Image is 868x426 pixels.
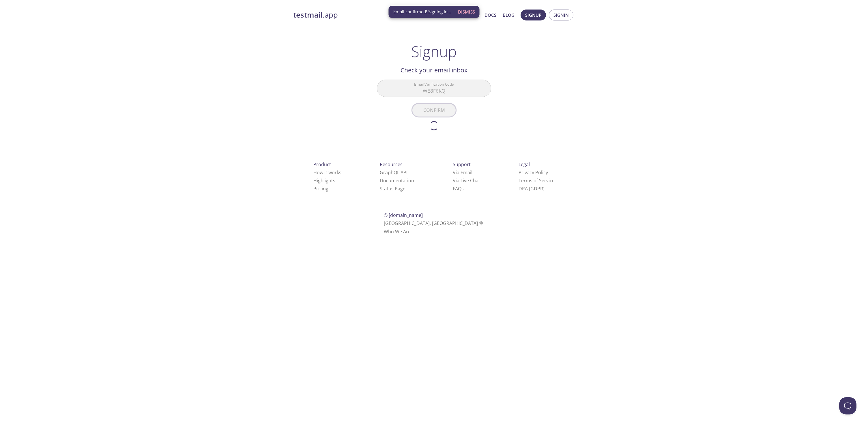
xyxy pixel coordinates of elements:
span: © [DOMAIN_NAME] [384,212,423,218]
a: DPA (GDPR) [519,185,545,192]
a: Documentation [380,177,414,184]
strong: testmail [293,10,323,20]
span: [GEOGRAPHIC_DATA], [GEOGRAPHIC_DATA] [384,220,484,226]
a: Blog [503,11,515,19]
a: Status Page [380,185,405,192]
a: Highlights [313,177,335,184]
a: GraphQL API [380,169,407,176]
button: Dismiss [456,6,477,17]
a: Via Email [453,169,472,176]
a: How it works [313,169,341,176]
a: testmail.app [293,10,429,20]
button: Signup [521,10,546,20]
span: Support [453,161,471,168]
a: Who We Are [384,228,411,235]
iframe: Help Scout Beacon - Open [839,397,856,414]
a: Terms of Service [519,177,555,184]
span: Signin [553,11,569,19]
span: Dismiss [458,8,475,16]
span: Legal [519,161,530,168]
span: Signup [525,11,541,19]
span: Email confirmed! Signing in... [393,9,451,15]
a: Pricing [313,185,328,192]
a: Docs [484,11,496,19]
span: s [461,185,464,192]
span: Resources [380,161,403,168]
span: Product [313,161,331,168]
a: FAQ [453,185,464,192]
a: Via Live Chat [453,177,480,184]
a: Privacy Policy [519,169,548,176]
h1: Signup [411,43,457,60]
button: Signin [549,10,573,20]
h2: Check your email inbox [377,65,491,75]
